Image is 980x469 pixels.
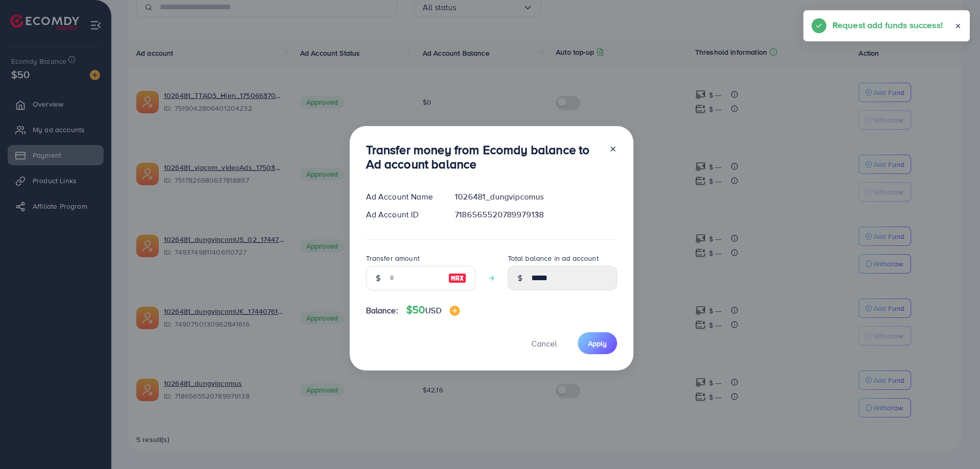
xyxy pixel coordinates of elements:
[508,253,599,263] label: Total balance in ad account
[366,305,398,316] span: Balance:
[450,306,460,316] img: image
[588,338,607,349] span: Apply
[531,338,557,349] span: Cancel
[358,209,447,220] div: Ad Account ID
[366,142,601,172] h3: Transfer money from Ecomdy balance to Ad account balance
[937,423,972,461] iframe: Chat
[447,191,625,203] div: 1026481_dungvipcomus
[578,332,617,354] button: Apply
[425,305,441,316] span: USD
[366,253,420,263] label: Transfer amount
[358,191,447,203] div: Ad Account Name
[448,272,467,284] img: image
[406,304,460,316] h4: $50
[447,209,625,220] div: 7186565520789979138
[519,332,570,354] button: Cancel
[832,18,943,32] h5: Request add funds success!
